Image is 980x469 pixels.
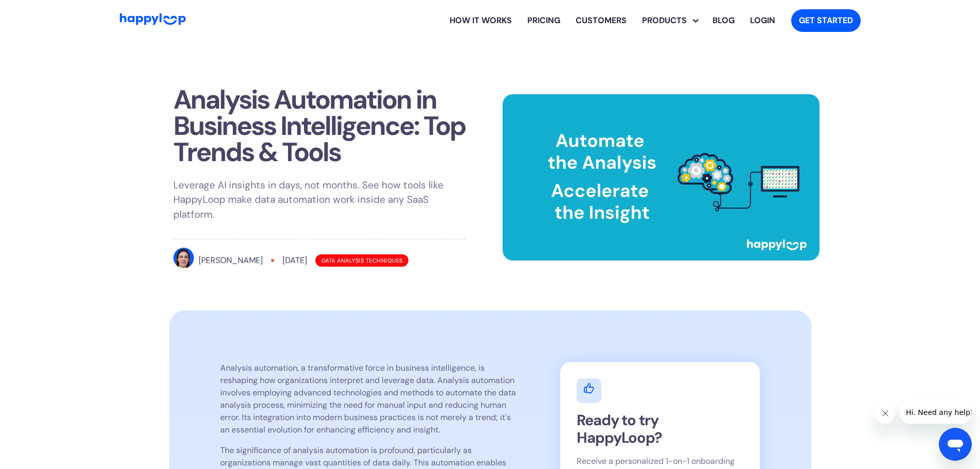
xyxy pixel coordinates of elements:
h1: Analysis Automation in Business Intelligence: Top Trends & Tools [173,86,466,166]
span: Hi. Need any help? [6,7,74,15]
img: HappyLoop Logo [120,13,186,25]
div: Explore HappyLoop use cases [634,4,705,37]
h2: Ready to try HappyLoop? [577,411,743,447]
a: Learn how HappyLoop works [568,4,634,37]
div: PRODUCTS [634,14,694,27]
iframe: Message from company [900,401,972,424]
a: Visit the HappyLoop blog for insights [705,4,742,37]
p: Leverage AI insights in days, not months. See how tools like HappyLoop make data automation work ... [173,178,466,222]
a: Go to Home Page [120,13,186,28]
a: Get started with HappyLoop [791,9,861,32]
a: View HappyLoop pricing plans [520,4,568,37]
div: [PERSON_NAME] [199,254,263,267]
p: Analysis automation, a transformative force in business intelligence, is reshaping how organizati... [220,362,519,436]
div: [DATE] [282,254,307,267]
a: Learn how HappyLoop works [442,4,520,37]
div: Data Analysis Techniques [315,254,408,266]
iframe: Close message [875,403,896,424]
a: Log in to your HappyLoop account [742,4,783,37]
div: PRODUCTS [642,4,705,37]
iframe: Button to launch messaging window [939,428,972,461]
